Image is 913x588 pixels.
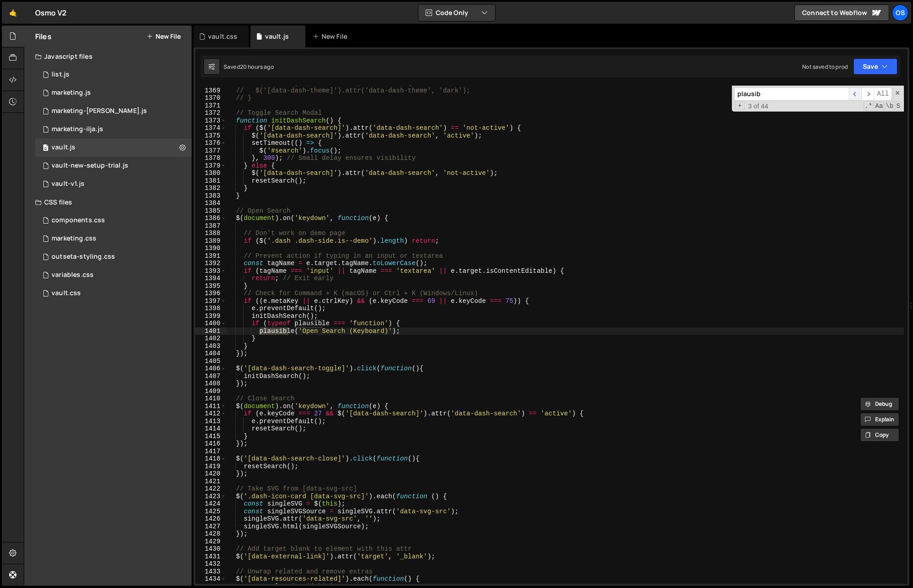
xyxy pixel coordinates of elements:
[895,102,901,111] span: Search In Selection
[195,267,226,275] div: 1393
[195,343,226,350] div: 1403
[224,63,274,71] div: Saved
[52,89,91,97] div: marketing.js
[195,154,226,162] div: 1378
[195,87,226,95] div: 1369
[195,545,226,553] div: 1430
[195,403,226,410] div: 1411
[195,493,226,501] div: 1423
[195,207,226,215] div: 1385
[195,245,226,252] div: 1390
[195,282,226,290] div: 1395
[208,32,237,41] div: vault.css
[195,192,226,200] div: 1383
[195,478,226,486] div: 1421
[195,124,226,132] div: 1374
[195,470,226,478] div: 1420
[794,5,889,21] a: Connect to Webflow
[195,410,226,418] div: 1412
[860,428,899,442] button: Copy
[195,448,226,455] div: 1417
[195,425,226,433] div: 1414
[52,107,147,115] div: marketing-[PERSON_NAME].js
[864,102,873,111] span: RegExp Search
[885,102,894,111] span: Whole Word Search
[52,253,115,261] div: outseta-styling.css
[418,5,495,21] button: Code Only
[874,87,892,101] span: Alt-Enter
[52,216,105,225] div: components.css
[195,222,226,230] div: 1387
[195,350,226,358] div: 1404
[195,290,226,297] div: 1396
[195,184,226,192] div: 1382
[35,230,192,248] div: 16596/45446.css
[195,162,226,170] div: 1379
[195,568,226,576] div: 1433
[35,157,192,175] div: 16596/45152.js
[195,395,226,403] div: 1410
[849,87,861,101] span: ​
[195,260,226,267] div: 1392
[35,66,192,84] div: 16596/45151.js
[52,125,103,133] div: marketing-ilja.js
[195,169,226,177] div: 1380
[195,530,226,538] div: 1428
[52,180,84,188] div: vault-v1.js
[2,2,24,24] a: 🤙
[195,94,226,102] div: 1370
[195,433,226,440] div: 1415
[195,177,226,185] div: 1381
[195,199,226,207] div: 1384
[735,102,745,110] span: Toggle Replace mode
[195,373,226,380] div: 1407
[195,275,226,282] div: 1394
[24,47,192,66] div: Javascript files
[195,523,226,531] div: 1427
[745,102,772,110] span: 3 of 44
[195,560,226,568] div: 1432
[861,87,874,101] span: ​
[52,235,96,243] div: marketing.css
[35,84,192,102] div: 16596/45422.js
[35,120,192,138] div: 16596/45423.js
[195,327,226,335] div: 1401
[195,117,226,125] div: 1373
[195,237,226,245] div: 1389
[195,538,226,546] div: 1429
[195,515,226,523] div: 1426
[802,63,848,71] div: Not saved to prod
[52,143,75,152] div: vault.js
[35,266,192,284] div: 16596/45154.css
[43,145,48,152] span: 0
[35,284,192,302] div: 16596/45153.css
[874,102,884,111] span: CaseSensitive Search
[35,31,52,41] h2: Files
[146,33,181,40] button: New File
[195,230,226,237] div: 1388
[195,139,226,147] div: 1376
[853,58,897,75] button: Save
[35,175,192,193] div: 16596/45132.js
[195,297,226,305] div: 1397
[52,289,81,297] div: vault.css
[860,397,899,411] button: Debug
[195,215,226,222] div: 1386
[35,248,192,266] div: 16596/45156.css
[195,109,226,117] div: 1372
[195,418,226,425] div: 1413
[52,71,69,79] div: list.js
[35,138,192,157] div: 16596/45133.js
[35,102,192,120] div: 16596/45424.js
[892,5,908,21] div: Os
[195,365,226,373] div: 1406
[265,32,289,41] div: vault.js
[195,147,226,155] div: 1377
[313,32,351,41] div: New File
[35,211,192,230] div: 16596/45511.css
[195,500,226,508] div: 1424
[195,380,226,388] div: 1408
[195,335,226,343] div: 1402
[195,102,226,110] div: 1371
[52,162,128,170] div: vault-new-setup-trial.js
